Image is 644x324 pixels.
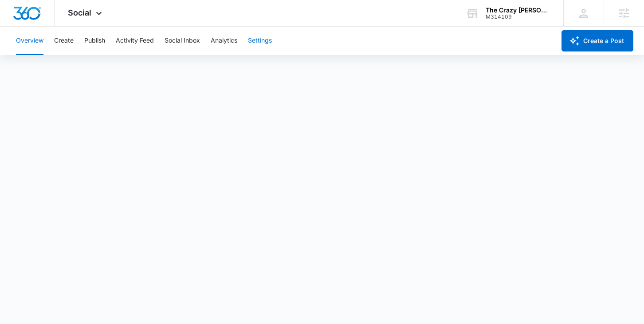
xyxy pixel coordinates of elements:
div: account name [486,7,550,14]
button: Create [54,27,74,55]
div: Domain Overview [34,52,79,58]
img: logo_orange.svg [14,14,21,21]
button: Publish [84,27,105,55]
div: v 4.0.25 [25,14,43,21]
div: Keywords by Traffic [98,52,149,58]
span: Social [68,8,91,17]
img: tab_domain_overview_orange.svg [24,51,31,59]
button: Social Inbox [165,27,200,55]
div: Domain: [DOMAIN_NAME] [23,23,98,30]
button: Analytics [211,27,237,55]
img: website_grey.svg [14,23,21,30]
div: account id [486,14,550,20]
button: Overview [16,27,43,55]
button: Activity Feed [116,27,154,55]
button: Create a Post [562,30,633,51]
button: Settings [248,27,272,55]
img: tab_keywords_by_traffic_grey.svg [88,51,95,59]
